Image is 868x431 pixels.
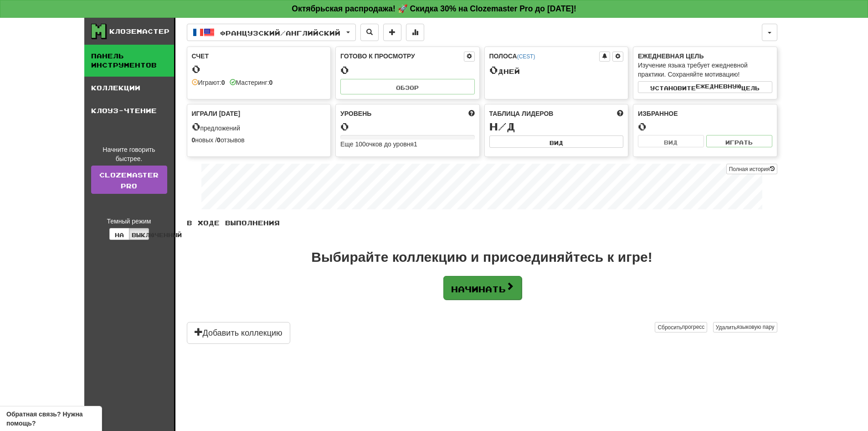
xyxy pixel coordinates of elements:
[195,136,217,144] font: новых /
[726,164,777,174] button: Полная история
[468,109,475,118] span: Набирайте больше очков, чтобы повысить свой уровень
[713,322,777,332] button: Удалитьязыковую пару
[340,52,415,60] font: Готово к просмотру
[103,146,155,162] font: Начните говорить быстрее.
[236,79,269,86] font: Мастеринг:
[489,110,554,117] font: Таблица лидеров
[129,228,149,240] button: Выключенный
[99,171,159,179] font: Clozemaster
[451,284,506,294] font: Начинать
[109,27,169,35] font: Клоземастер
[84,77,174,99] a: Коллекции
[187,219,280,227] font: В ходе выполнения
[292,4,576,13] font: Октябрьская распродажа! 🚀 Скидка 30% на Clozemaster Pro до [DATE]!
[638,110,678,117] font: Избранное
[638,62,748,78] font: Изучение языка требует ежедневной практики. Сохраняйте мотивацию!
[696,83,741,89] font: ежедневную
[366,140,414,148] font: очков до уровня
[638,135,704,147] button: Вид
[414,140,417,148] font: 1
[311,249,652,265] font: Выбирайте коллекцию и присоединяйтесь к игре!
[200,125,241,132] font: предложений
[489,120,515,133] font: Н/Д
[664,139,678,145] font: Вид
[706,135,772,147] button: Играть
[682,324,705,330] font: прогресс
[221,79,225,86] font: 0
[187,24,356,41] button: французский/английский
[221,136,245,144] font: отзывов
[638,120,647,133] font: 0
[617,109,623,118] span: На этой неделе в баллах, UTC
[6,410,83,427] font: Обратная связь? Нужна помощь?
[340,120,349,133] font: 0
[280,29,286,36] font: /
[655,322,707,332] button: Сброситьпрогресс
[84,99,174,122] a: Клоуз-чтение
[517,53,519,60] a: (
[533,53,535,60] a: )
[132,232,182,238] font: Выключенный
[91,166,167,194] a: ClozemasterPro
[657,324,682,331] font: Сбросить
[192,62,200,75] font: 0
[638,81,772,93] button: Установитеежедневнуюцель
[192,110,241,117] font: Играли [DATE]
[489,63,498,76] font: 0
[91,84,140,92] font: Коллекции
[489,135,624,147] button: Вид
[192,120,200,133] font: 0
[737,324,775,330] font: языковую пару
[360,24,379,41] button: Поиск предложений
[192,52,209,60] font: Счет
[340,63,349,76] font: 0
[107,218,151,225] font: Темный режим
[340,110,371,117] font: Уровень
[519,53,534,60] a: CEST
[443,276,522,300] button: Начинать
[340,140,366,148] font: Еще 100
[121,182,137,190] font: Pro
[217,136,221,144] font: 0
[187,322,290,344] button: Добавить коллекцию
[6,410,95,428] span: Открыть виджет обратной связи
[638,52,704,60] font: Ежедневная цель
[91,52,157,69] font: Панель инструментов
[741,85,760,91] font: цель
[725,139,753,145] font: Играть
[406,24,424,41] button: Больше статистики
[192,136,195,144] font: 0
[383,24,401,41] button: Добавить предложение в коллекцию
[203,329,282,338] font: Добавить коллекцию
[489,52,517,60] font: Полоса
[198,79,221,86] font: Играют:
[109,228,129,240] button: На
[84,45,174,77] a: Панель инструментов
[220,29,280,36] font: французский
[91,107,157,114] font: Клоуз-чтение
[269,79,273,86] font: 0
[340,79,475,94] button: Обзор
[716,324,737,331] font: Удалить
[396,84,419,91] font: Обзор
[650,85,696,91] font: Установите
[115,232,124,238] font: На
[550,140,563,146] font: Вид
[286,29,340,36] font: английский
[498,68,520,75] font: дней
[729,166,770,172] font: Полная история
